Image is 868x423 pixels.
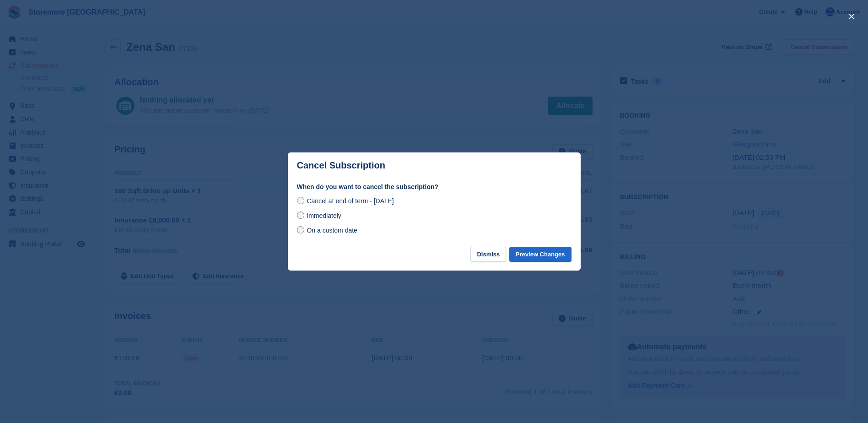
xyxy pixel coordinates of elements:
span: Cancel at end of term - [DATE] [307,197,394,205]
span: Immediately [307,212,341,219]
input: Cancel at end of term - [DATE] [297,197,304,204]
span: On a custom date [307,227,357,234]
button: Preview Changes [509,247,571,262]
button: Dismiss [470,247,506,262]
input: On a custom date [297,226,304,233]
label: When do you want to cancel the subscription? [297,182,571,192]
input: Immediately [297,211,304,219]
button: close [844,9,859,24]
p: Cancel Subscription [297,160,385,171]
